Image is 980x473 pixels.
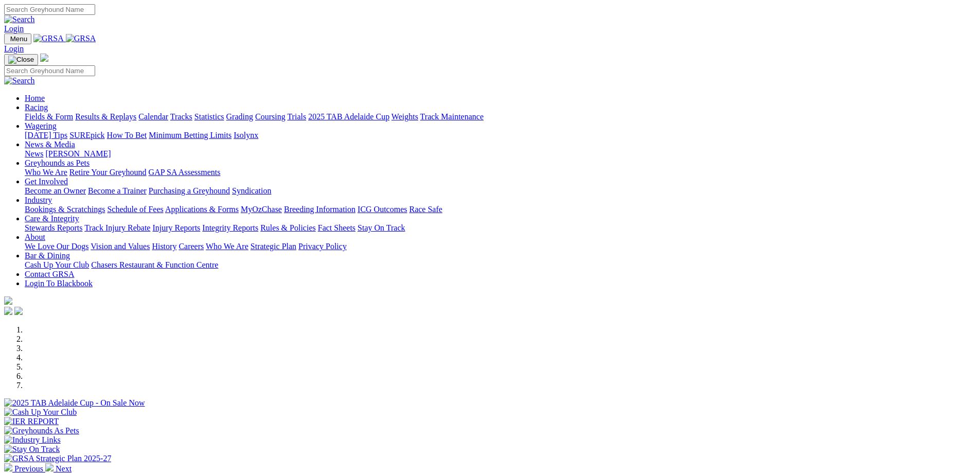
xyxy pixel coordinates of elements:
span: Previous [14,464,43,473]
a: Syndication [232,186,271,195]
a: Statistics [194,112,224,121]
img: Search [4,15,35,24]
a: Vision and Values [91,242,150,251]
img: GRSA [66,34,96,43]
input: Search [4,65,95,76]
img: Close [8,56,34,64]
a: Fields & Form [25,112,73,121]
img: Cash Up Your Club [4,408,77,417]
a: Careers [179,242,204,251]
img: 2025 TAB Adelaide Cup - On Sale Now [4,398,145,408]
a: Schedule of Fees [107,205,163,214]
div: Industry [25,205,976,214]
a: Home [25,94,45,102]
a: Contact GRSA [25,270,74,278]
a: Coursing [255,112,286,121]
span: Menu [10,35,27,43]
a: MyOzChase [241,205,282,214]
a: Next [45,464,72,473]
img: logo-grsa-white.png [4,296,12,305]
a: Retire Your Greyhound [69,168,147,177]
a: Stay On Track [358,223,405,232]
a: Bookings & Scratchings [25,205,105,214]
a: [PERSON_NAME] [45,149,111,158]
a: Purchasing a Greyhound [149,186,230,195]
a: Login [4,24,24,33]
a: Integrity Reports [202,223,258,232]
img: Search [4,76,35,85]
img: GRSA [33,34,64,43]
a: News [25,149,43,158]
a: Privacy Policy [298,242,347,251]
a: Who We Are [25,168,67,177]
a: Results & Replays [75,112,136,121]
a: Chasers Restaurant & Function Centre [91,260,218,269]
div: Greyhounds as Pets [25,168,976,177]
img: IER REPORT [4,417,59,426]
a: We Love Our Dogs [25,242,88,251]
a: Tracks [170,112,192,121]
a: Fact Sheets [318,223,355,232]
a: Racing [25,103,48,112]
a: [DATE] Tips [25,131,67,139]
img: twitter.svg [14,307,23,315]
div: News & Media [25,149,976,159]
a: Wagering [25,121,57,130]
div: Care & Integrity [25,223,976,233]
a: Login [4,44,24,53]
a: Track Maintenance [420,112,484,121]
a: Weights [391,112,418,121]
a: Cash Up Your Club [25,260,89,269]
span: Next [56,464,72,473]
a: Who We Are [206,242,248,251]
div: Racing [25,112,976,121]
img: chevron-right-pager-white.svg [45,463,54,471]
img: chevron-left-pager-white.svg [4,463,12,471]
img: logo-grsa-white.png [40,54,48,62]
a: Track Injury Rebate [84,223,150,232]
a: Industry [25,196,52,204]
img: facebook.svg [4,307,12,315]
a: Stewards Reports [25,223,82,232]
a: Rules & Policies [260,223,316,232]
a: Strategic Plan [251,242,296,251]
a: Trials [287,112,306,121]
a: Race Safe [409,205,442,214]
a: Applications & Forms [165,205,239,214]
a: SUREpick [69,131,104,139]
a: Greyhounds as Pets [25,159,90,167]
a: Bar & Dining [25,251,70,260]
a: How To Bet [107,131,147,139]
div: Wagering [25,131,976,140]
img: Greyhounds As Pets [4,426,79,435]
div: Bar & Dining [25,260,976,270]
a: Get Involved [25,177,68,186]
a: Login To Blackbook [25,279,93,288]
img: Industry Links [4,435,61,445]
input: Search [4,4,95,15]
a: Minimum Betting Limits [149,131,231,139]
a: Previous [4,464,45,473]
a: Become an Owner [25,186,86,195]
a: Breeding Information [284,205,355,214]
a: Care & Integrity [25,214,79,223]
a: Grading [226,112,253,121]
a: GAP SA Assessments [149,168,221,177]
a: Injury Reports [152,223,200,232]
a: Isolynx [234,131,258,139]
a: ICG Outcomes [358,205,407,214]
a: News & Media [25,140,75,149]
a: History [152,242,176,251]
a: Calendar [138,112,168,121]
a: 2025 TAB Adelaide Cup [308,112,389,121]
div: Get Involved [25,186,976,196]
div: About [25,242,976,251]
img: Stay On Track [4,445,60,454]
a: About [25,233,45,241]
img: GRSA Strategic Plan 2025-27 [4,454,111,463]
button: Toggle navigation [4,54,38,65]
button: Toggle navigation [4,33,31,44]
a: Become a Trainer [88,186,147,195]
